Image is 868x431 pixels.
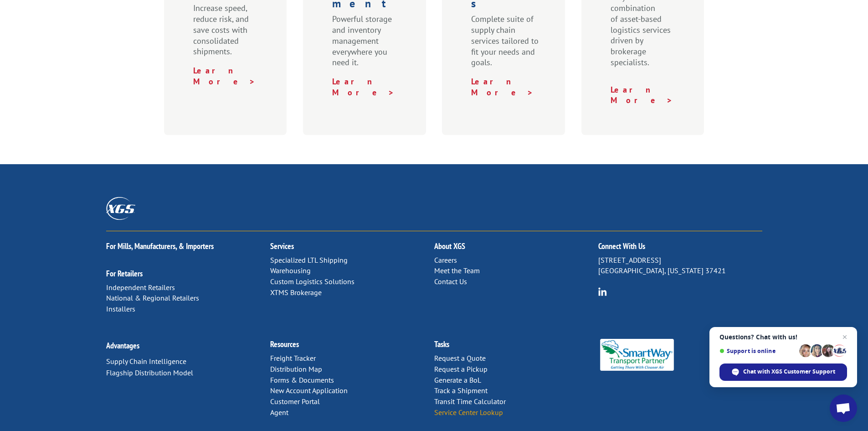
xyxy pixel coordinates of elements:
[106,268,143,279] a: For Retailers
[434,386,488,395] a: Track a Shipment
[598,287,607,296] img: group-6
[471,76,534,98] a: Learn More >
[270,339,299,349] a: Resources
[434,375,481,384] a: Generate a BoL
[434,340,598,353] h2: Tasks
[270,386,348,395] a: New Account Application
[106,197,135,219] img: XGS_Logos_ALL_2024_All_White
[719,348,796,354] span: Support is online
[106,293,199,302] a: National & Regional Retailers
[270,277,354,286] a: Custom Logistics Solutions
[434,266,480,275] a: Meet the Team
[719,363,847,381] span: Chat with XGS Customer Support
[106,368,193,377] a: Flagship Distribution Model
[270,364,322,374] a: Distribution Map
[830,395,857,422] a: Open chat
[106,304,135,313] a: Installers
[193,3,262,65] p: Increase speed, reduce risk, and save costs with consolidated shipments.
[270,255,348,265] a: Specialized LTL Shipping
[598,242,762,255] h2: Connect With Us
[332,76,395,98] a: Learn More >
[193,65,256,87] a: Learn More >
[598,255,762,277] p: [STREET_ADDRESS] [GEOGRAPHIC_DATA], [US_STATE] 37421
[270,241,294,251] a: Services
[471,14,539,76] p: Complete suite of supply chain services tailored to fit your needs and goals.
[611,84,673,106] a: Learn More >
[270,288,322,297] a: XTMS Brokerage
[434,241,465,251] a: About XGS
[106,283,175,292] a: Independent Retailers
[434,255,457,265] a: Careers
[719,333,847,341] span: Questions? Chat with us!
[434,397,506,406] a: Transit Time Calculator
[270,353,316,363] a: Freight Tracker
[434,277,467,286] a: Contact Us
[106,357,186,366] a: Supply Chain Intelligence
[270,375,334,384] a: Forms & Documents
[434,364,488,374] a: Request a Pickup
[332,14,401,76] p: Powerful storage and inventory management everywhere you need it.
[270,266,311,275] a: Warehousing
[270,397,320,406] a: Customer Portal
[743,368,835,376] span: Chat with XGS Customer Support
[434,353,486,363] a: Request a Quote
[106,340,139,351] a: Advantages
[270,408,288,417] a: Agent
[106,241,214,251] a: For Mills, Manufacturers, & Importers
[598,339,676,371] img: Smartway_Logo
[434,408,503,417] a: Service Center Lookup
